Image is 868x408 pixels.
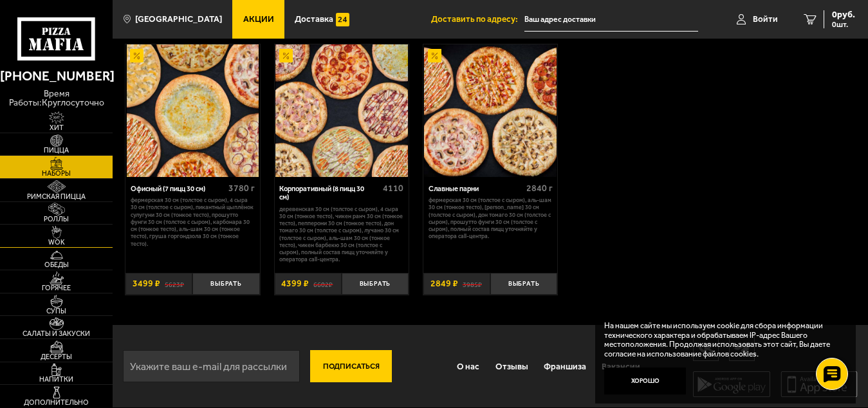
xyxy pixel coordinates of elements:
[281,279,309,288] span: 4399 ₽
[310,350,391,382] button: Подписаться
[133,279,160,288] span: 3499 ₽
[165,279,184,288] s: 5623 ₽
[594,351,648,381] a: Вакансии
[127,44,259,177] img: Офисный (7 пицц 30 см)
[423,44,557,177] a: АкционныйСлавные парни
[130,49,143,62] img: Акционный
[243,15,274,23] span: Акции
[488,351,536,381] a: Отзывы
[753,15,778,23] span: Войти
[336,13,349,26] img: 15daf4d41897b9f0e9f617042186c801.svg
[279,49,293,62] img: Акционный
[295,15,333,23] span: Доставка
[832,21,855,28] span: 0 шт.
[228,183,255,194] span: 3780 г
[279,205,403,263] p: Деревенская 30 см (толстое с сыром), 4 сыра 30 см (тонкое тесто), Чикен Ранч 30 см (тонкое тесто)...
[125,44,259,177] a: АкционныйОфисный (7 пицц 30 см)
[275,44,408,177] img: Корпоративный (8 пицц 30 см)
[463,279,482,288] s: 3985 ₽
[536,351,594,381] a: Франшиза
[135,15,222,23] span: [GEOGRAPHIC_DATA]
[424,44,557,177] img: Славные парни
[192,273,259,295] button: Выбрать
[342,273,409,295] button: Выбрать
[604,367,685,394] button: Хорошо
[279,185,380,202] div: Корпоративный (8 пицц 30 см)
[428,49,441,62] img: Акционный
[123,350,300,382] input: Укажите ваш e-mail для рассылки
[431,15,524,23] span: Доставить по адресу:
[524,8,698,32] input: Ваш адрес доставки
[449,351,487,381] a: О нас
[490,273,557,295] button: Выбрать
[131,185,225,193] div: Офисный (7 пицц 30 см)
[313,279,333,288] s: 6602 ₽
[429,196,553,239] p: Фермерская 30 см (толстое с сыром), Аль-Шам 30 см (тонкое тесто), [PERSON_NAME] 30 см (толстое с ...
[832,10,855,19] span: 0 руб.
[383,183,403,194] span: 4110
[526,183,553,194] span: 2840 г
[604,321,839,358] p: На нашем сайте мы используем cookie для сбора информации технического характера и обрабатываем IP...
[430,279,458,288] span: 2849 ₽
[131,196,255,247] p: Фермерская 30 см (толстое с сыром), 4 сыра 30 см (толстое с сыром), Пикантный цыплёнок сулугуни 3...
[429,185,523,193] div: Славные парни
[275,44,409,177] a: АкционныйКорпоративный (8 пицц 30 см)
